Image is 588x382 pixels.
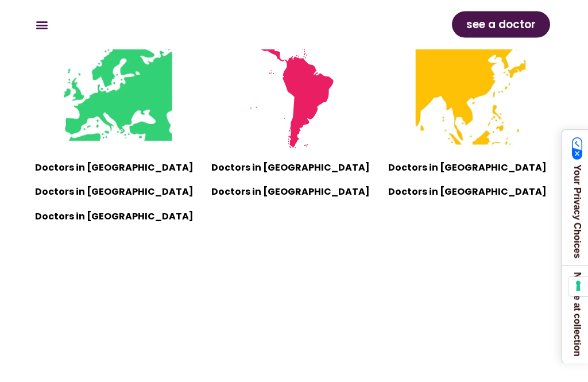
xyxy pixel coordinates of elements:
a: see a doctor [452,11,550,38]
p: Doctors in [GEOGRAPHIC_DATA] [211,160,376,176]
p: Doctors in [GEOGRAPHIC_DATA] [211,184,376,200]
p: Doctors in [GEOGRAPHIC_DATA] [388,160,553,176]
p: Doctors in [GEOGRAPHIC_DATA] [35,209,200,225]
img: Mini map of the countries where Doctorsa is available - Europe, UK and Turkey [58,30,177,149]
p: Doctors in [GEOGRAPHIC_DATA] [35,184,200,200]
div: Menu Toggle [32,16,51,34]
img: Mini map of the countries where Doctorsa is available - Latin America [235,30,354,149]
p: Doctors in [GEOGRAPHIC_DATA] [35,160,200,176]
img: Mini map of the countries where Doctorsa is available - Southeast Asia [411,30,530,149]
button: Your consent preferences for tracking technologies [568,277,588,296]
img: California Consumer Privacy Act (CCPA) Opt-Out Icon [572,137,583,160]
span: see a doctor [466,16,536,34]
p: Doctors in [GEOGRAPHIC_DATA] [388,184,553,200]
